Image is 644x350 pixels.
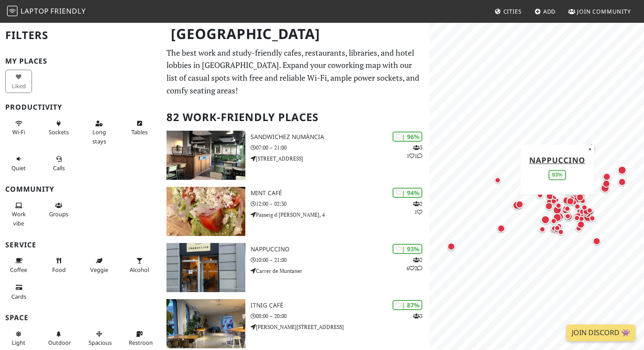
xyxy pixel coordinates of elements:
[5,327,32,350] button: Light
[12,128,25,136] span: Stable Wi-Fi
[11,164,26,172] span: Quiet
[251,302,429,309] h3: Itnig Café
[7,6,18,16] img: LaptopFriendly
[166,187,245,236] img: Mint Café
[565,196,576,207] div: Map marker
[5,314,156,322] h3: Space
[539,214,552,226] div: Map marker
[579,202,590,213] div: Map marker
[5,22,156,49] h2: Filters
[573,210,584,221] div: Map marker
[563,211,574,222] div: Map marker
[548,170,566,180] div: 93%
[511,199,523,211] div: Map marker
[583,210,593,220] div: Map marker
[584,205,595,216] div: Map marker
[572,201,583,212] div: Map marker
[5,280,32,304] button: Cards
[46,327,72,350] button: Outdoor
[164,22,428,46] h1: [GEOGRAPHIC_DATA]
[11,293,26,300] span: Credit cards
[5,152,32,175] button: Quiet
[251,200,429,208] p: 12:00 – 02:30
[166,243,245,292] img: Nappuccino
[251,189,429,197] h3: Mint Café
[251,133,429,141] h3: SandwiChez Numància
[161,243,430,292] a: Nappuccino | 93% 262 Nappuccino 10:00 – 21:00 Carrer de Muntaner
[601,178,612,189] div: Map marker
[46,152,72,175] button: Calls
[161,131,430,180] a: SandwiChez Numància | 96% 311 SandwiChez Numància 07:00 – 21:00 [STREET_ADDRESS]
[549,223,559,234] div: Map marker
[251,246,429,253] h3: Nappuccino
[251,256,429,264] p: 10:00 – 21:00
[49,128,69,136] span: Power sockets
[577,7,631,15] span: Join Community
[49,210,68,218] span: Group tables
[251,154,429,163] p: [STREET_ADDRESS]
[535,190,545,200] div: Map marker
[86,327,113,350] button: Spacious
[86,116,113,148] button: Long stays
[166,46,425,97] p: The best work and study-friendly cafes, restaurants, libraries, and hotel lobbies in [GEOGRAPHIC_...
[566,325,635,341] a: Join Discord 👾
[552,223,563,234] div: Map marker
[548,224,559,235] div: Map marker
[550,192,560,202] div: Map marker
[53,164,65,172] span: Video/audio calls
[601,171,612,182] div: Map marker
[413,312,422,320] p: 3
[552,225,562,235] div: Map marker
[495,223,507,234] div: Map marker
[574,192,586,203] div: Map marker
[503,7,522,15] span: Cities
[553,200,564,211] div: Map marker
[551,204,563,216] div: Map marker
[161,187,430,236] a: Mint Café | 94% 21 Mint Café 12:00 – 02:30 Passeig d'[PERSON_NAME], 4
[393,300,422,310] div: | 87%
[5,57,156,65] h3: My Places
[126,327,153,350] button: Restroom
[616,176,628,188] div: Map marker
[126,116,153,139] button: Tables
[5,254,32,277] button: Coffee
[86,254,113,277] button: Veggie
[5,241,156,249] h3: Service
[581,206,592,217] div: Map marker
[562,204,573,214] div: Map marker
[7,4,86,19] a: LaptopFriendly LaptopFriendly
[446,241,457,252] div: Map marker
[129,339,155,346] span: Restroom
[5,185,156,193] h3: Community
[616,164,628,176] div: Map marker
[48,339,71,346] span: Outdoor area
[251,211,429,219] p: Passeig d'[PERSON_NAME], 4
[529,154,585,165] a: Nappuccino
[548,196,559,207] div: Map marker
[591,236,602,247] div: Map marker
[46,254,72,277] button: Food
[587,213,598,224] div: Map marker
[10,266,27,274] span: Coffee
[575,219,587,230] div: Map marker
[46,116,72,139] button: Sockets
[572,213,582,223] div: Map marker
[586,144,594,154] button: Close popup
[543,7,556,15] span: Add
[52,266,66,274] span: Food
[46,198,72,221] button: Groups
[12,339,25,346] span: Natural light
[407,256,422,272] p: 2 6 2
[548,216,559,226] div: Map marker
[393,132,422,142] div: | 96%
[551,211,563,224] div: Map marker
[5,103,156,111] h3: Productivity
[531,4,559,19] a: Add
[492,175,503,186] div: Map marker
[543,200,555,212] div: Map marker
[92,128,106,145] span: Long stays
[251,323,429,331] p: [PERSON_NAME][STREET_ADDRESS]
[573,223,584,234] div: Map marker
[166,104,425,131] h2: 82 Work-Friendly Places
[251,312,429,320] p: 08:00 – 20:00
